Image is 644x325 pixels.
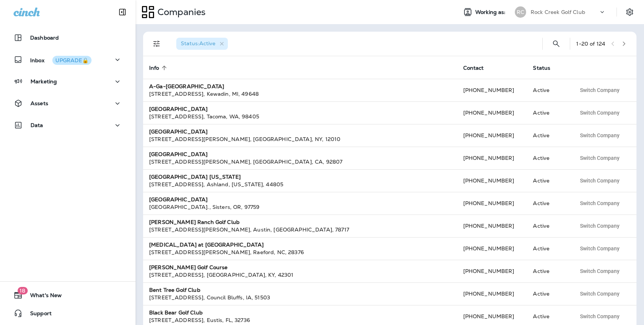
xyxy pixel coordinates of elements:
span: Support [23,310,52,319]
span: Switch Company [580,291,620,296]
strong: [GEOGRAPHIC_DATA] [149,196,208,203]
span: Switch Company [580,155,620,161]
td: [PHONE_NUMBER] [457,169,527,192]
span: Switch Company [580,246,620,251]
p: Assets [31,100,48,106]
strong: [GEOGRAPHIC_DATA] [149,128,208,135]
td: [PHONE_NUMBER] [457,215,527,237]
button: Assets [8,96,128,111]
button: Switch Company [576,243,624,254]
td: Active [527,101,570,124]
div: RC [515,6,526,18]
button: Switch Company [576,288,624,299]
p: Data [31,122,43,128]
span: Working as: [475,9,507,15]
td: [PHONE_NUMBER] [457,147,527,169]
div: [STREET_ADDRESS][PERSON_NAME] , [GEOGRAPHIC_DATA] , CA , 92807 [149,158,451,166]
div: UPGRADE🔒 [55,58,89,63]
td: Active [527,79,570,101]
button: Dashboard [8,30,128,45]
td: [PHONE_NUMBER] [457,282,527,305]
span: Switch Company [580,110,620,115]
span: What's New [23,292,62,301]
td: Active [527,215,570,237]
span: Switch Company [580,133,620,138]
span: Switch Company [580,178,620,183]
button: Switch Company [576,84,624,96]
span: Info [149,65,159,71]
button: Switch Company [576,198,624,209]
strong: A-Ga-[GEOGRAPHIC_DATA] [149,83,224,90]
strong: Bent Tree Golf Club [149,287,200,293]
div: 1 - 20 of 124 [576,41,605,47]
span: Status [533,64,560,71]
button: Filters [149,36,164,51]
td: Active [527,192,570,215]
button: Switch Company [576,130,624,141]
span: Status : Active [181,40,215,47]
div: [STREET_ADDRESS][PERSON_NAME] , Raeford , NC , 28376 [149,248,451,256]
button: Switch Company [576,220,624,231]
div: [STREET_ADDRESS] , Tacoma , WA , 98405 [149,113,451,120]
button: 18What's New [8,288,128,303]
strong: [GEOGRAPHIC_DATA] [US_STATE] [149,173,241,180]
button: InboxUPGRADE🔒 [8,52,128,67]
p: Rock Creek Golf Club [531,9,585,15]
p: Companies [154,6,206,18]
td: [PHONE_NUMBER] [457,192,527,215]
strong: [GEOGRAPHIC_DATA] [149,151,208,158]
div: [STREET_ADDRESS] , Ashland , [US_STATE] , 44805 [149,181,451,188]
button: Switch Company [576,175,624,186]
span: Switch Company [580,201,620,206]
td: Active [527,282,570,305]
button: Search Companies [549,36,564,51]
span: Switch Company [580,314,620,319]
button: UPGRADE🔒 [52,56,92,65]
div: Status:Active [176,38,228,50]
strong: [PERSON_NAME] Golf Course [149,264,228,271]
span: Status [533,65,550,71]
td: [PHONE_NUMBER] [457,124,527,147]
td: [PHONE_NUMBER] [457,79,527,101]
button: Support [8,306,128,321]
button: Switch Company [576,265,624,277]
strong: [PERSON_NAME] Ranch Golf Club [149,219,240,225]
strong: [GEOGRAPHIC_DATA] [149,106,208,112]
span: Switch Company [580,87,620,93]
td: Active [527,260,570,282]
div: [STREET_ADDRESS][PERSON_NAME] , Austin , [GEOGRAPHIC_DATA] , 78717 [149,226,451,233]
td: Active [527,124,570,147]
div: [STREET_ADDRESS][PERSON_NAME] , [GEOGRAPHIC_DATA] , NY , 12010 [149,135,451,143]
div: [STREET_ADDRESS] , Council Bluffs , IA , 51503 [149,294,451,301]
button: Switch Company [576,311,624,322]
span: 18 [17,287,27,294]
p: Dashboard [30,35,59,41]
button: Collapse Sidebar [112,5,133,20]
p: Marketing [31,78,57,84]
td: Active [527,237,570,260]
span: Info [149,64,169,71]
td: Active [527,147,570,169]
strong: Black Bear Golf Club [149,309,203,316]
td: Active [527,169,570,192]
div: [GEOGRAPHIC_DATA]. , Sisters , OR , 97759 [149,203,451,211]
button: Settings [623,5,636,19]
strong: [MEDICAL_DATA] at [GEOGRAPHIC_DATA] [149,241,264,248]
td: [PHONE_NUMBER] [457,260,527,282]
p: Inbox [30,56,92,64]
button: Data [8,118,128,133]
div: [STREET_ADDRESS] , [GEOGRAPHIC_DATA] , KY , 42301 [149,271,451,279]
td: [PHONE_NUMBER] [457,237,527,260]
span: Switch Company [580,268,620,274]
div: [STREET_ADDRESS] , Eustis , FL , 32736 [149,316,451,324]
button: Switch Company [576,107,624,118]
button: Marketing [8,74,128,89]
span: Switch Company [580,223,620,228]
button: Switch Company [576,152,624,164]
span: Contact [463,64,494,71]
td: [PHONE_NUMBER] [457,101,527,124]
span: Contact [463,65,484,71]
div: [STREET_ADDRESS] , Kewadin , MI , 49648 [149,90,451,98]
